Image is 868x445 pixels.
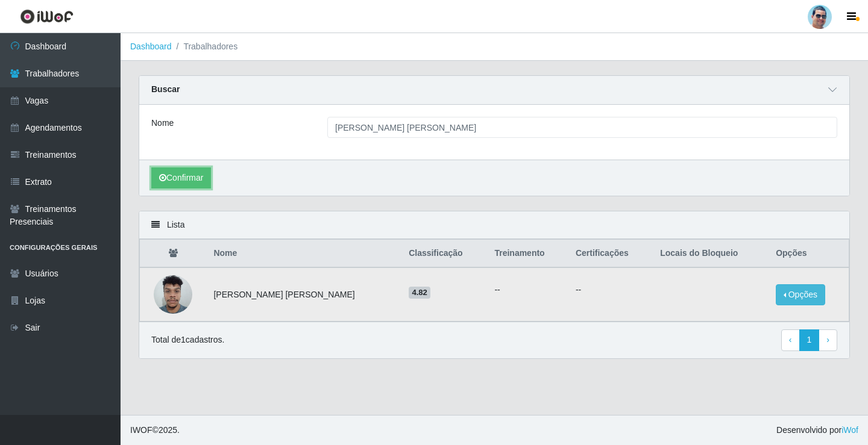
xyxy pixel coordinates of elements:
[130,42,172,51] a: Dashboard
[139,211,849,239] div: Lista
[151,167,211,188] button: Confirmar
[151,117,174,129] label: Nome
[494,284,561,296] ul: --
[789,335,792,344] span: ‹
[151,334,224,346] p: Total de 1 cadastros.
[409,287,430,299] span: 4.82
[151,84,180,94] strong: Buscar
[826,335,829,344] span: ›
[781,329,800,351] a: Previous
[130,425,153,435] span: IWOF
[576,284,646,296] p: --
[568,240,653,268] th: Certificações
[172,40,238,53] li: Trabalhadores
[20,9,74,24] img: CoreUI Logo
[819,329,837,351] a: Next
[776,424,858,437] span: Desenvolvido por
[401,240,487,268] th: Classificação
[776,284,825,305] button: Opções
[653,240,769,268] th: Locais do Bloqueio
[130,424,180,437] span: © 2025 .
[121,33,868,61] nav: breadcrumb
[206,240,401,268] th: Nome
[206,267,401,322] td: [PERSON_NAME] [PERSON_NAME]
[769,240,849,268] th: Opções
[327,117,837,138] input: Digite o Nome...
[487,240,568,268] th: Treinamento
[841,425,858,435] a: iWof
[781,329,837,351] nav: pagination
[799,329,820,351] a: 1
[154,269,192,320] img: 1751861377201.jpeg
